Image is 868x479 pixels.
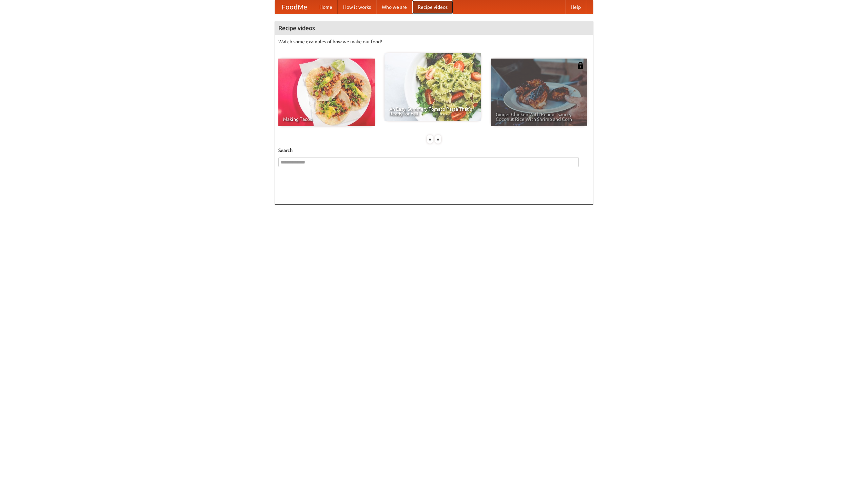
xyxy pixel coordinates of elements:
h4: Recipe videos [275,21,593,35]
a: How it works [338,0,376,14]
a: Home [314,0,338,14]
p: Watch some examples of how we make our food! [278,38,590,45]
a: An Easy, Summery Tomato Pasta That's Ready for Fall [384,53,481,121]
span: Making Tacos [283,117,370,122]
a: Who we are [376,0,412,14]
a: Help [565,0,586,14]
h5: Search [278,147,590,154]
a: Making Tacos [278,59,375,126]
a: Recipe videos [412,0,453,14]
span: An Easy, Summery Tomato Pasta That's Ready for Fall [389,107,476,116]
div: » [435,135,441,144]
img: 483408.png [577,62,584,69]
a: FoodMe [275,0,314,14]
div: « [427,135,433,144]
